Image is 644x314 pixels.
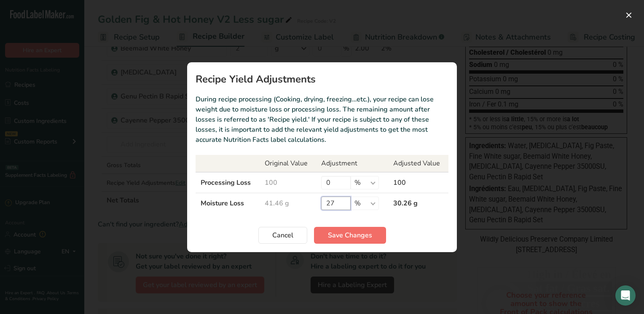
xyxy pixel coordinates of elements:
td: 100 [260,172,316,193]
td: Processing Loss [196,172,260,193]
td: 100 [388,172,448,193]
th: Adjusted Value [388,155,448,172]
div: Open Intercom Messenger [615,285,636,306]
button: Save Changes [314,227,386,244]
p: During recipe processing (Cooking, drying, freezing…etc.), your recipe can lose weight due to moi... [196,94,448,145]
span: Cancel [272,230,293,240]
th: Original Value [260,155,316,172]
td: 30.26 g [388,193,448,213]
h1: Recipe Yield Adjustments [196,74,448,84]
span: Save Changes [328,230,372,240]
td: Moisture Loss [196,193,260,213]
td: 41.46 g [260,193,316,213]
button: Cancel [258,227,307,244]
th: Adjustment [316,155,388,172]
